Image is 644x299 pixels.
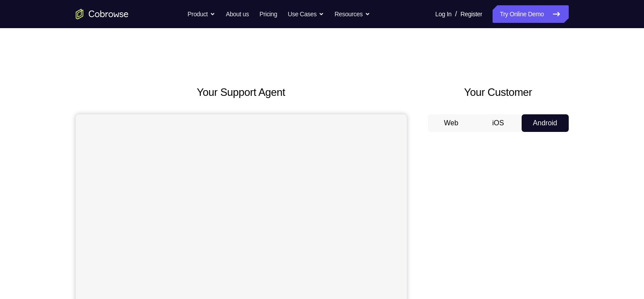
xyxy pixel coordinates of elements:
[435,5,452,23] a: Log In
[460,5,482,23] a: Register
[335,5,370,23] button: Resources
[522,114,569,132] button: Android
[259,5,277,23] a: Pricing
[493,5,568,23] a: Try Online Demo
[76,84,407,100] h2: Your Support Agent
[288,5,324,23] button: Use Cases
[428,84,569,100] h2: Your Customer
[455,9,457,19] span: /
[226,5,249,23] a: About us
[475,114,522,132] button: iOS
[428,114,475,132] button: Web
[76,9,129,19] a: Go to the home page
[188,5,215,23] button: Product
